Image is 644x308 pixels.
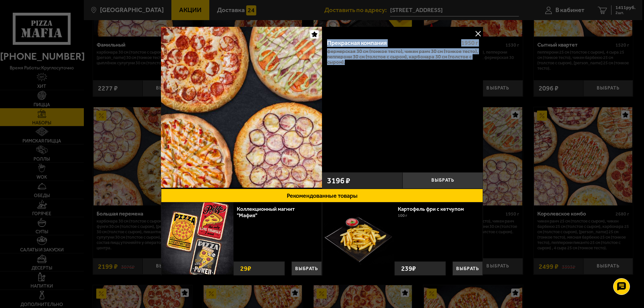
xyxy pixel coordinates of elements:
[161,27,322,188] img: Прекрасная компания
[327,177,350,185] span: 3196 ₽
[291,261,322,275] button: Выбрать
[399,262,418,275] strong: 239 ₽
[452,261,483,275] button: Выбрать
[237,206,295,219] a: Коллекционный магнит "Мафия"
[327,40,455,47] div: Прекрасная компания
[238,262,253,275] strong: 29 ₽
[161,189,483,202] button: Рекомендованные товары
[161,27,322,189] a: Прекрасная компания
[327,49,478,65] p: Фермерская 30 см (тонкое тесто), Чикен Ранч 30 см (тонкое тесто), Пепперони 30 см (толстое с сыро...
[402,172,483,189] button: Выбрать
[461,39,478,47] span: 1950 г
[398,206,471,212] a: Картофель фри с кетчупом
[398,213,407,218] span: 100 г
